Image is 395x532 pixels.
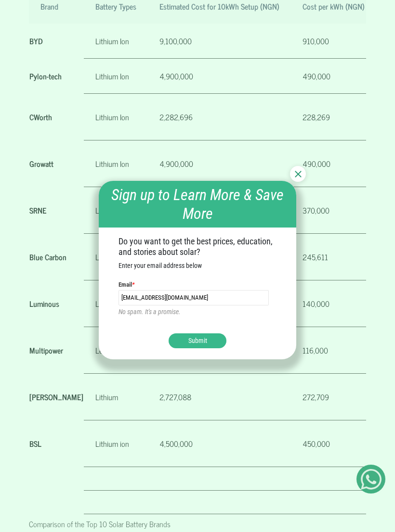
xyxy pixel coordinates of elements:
h2: Do you want to get the best prices, education, and stories about solar? [118,236,276,257]
p: Enter your email address below [118,261,276,271]
p: No spam. It's a promise. [118,307,276,317]
label: Email [118,280,134,290]
button: Submit [169,333,226,348]
em: Sign up to Learn More & Save More [111,186,284,222]
img: Close newsletter btn [295,171,302,177]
